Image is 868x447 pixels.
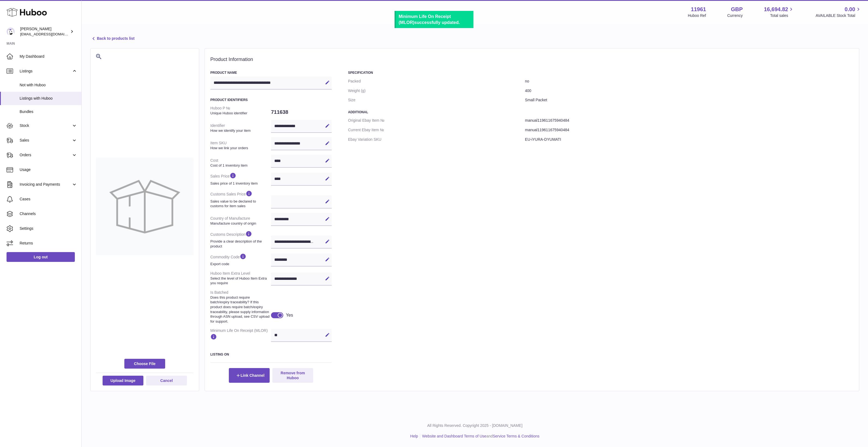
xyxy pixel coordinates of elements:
dt: Ebay Variation SKU [348,135,525,144]
dd: 711638 [271,106,332,118]
span: Usage [20,167,77,172]
dt: Country of Manufacture [210,214,271,228]
button: Cancel [146,376,187,385]
h3: Product Name [210,71,332,75]
span: Returns [20,241,77,246]
p: All Rights Reserved. Copyright 2025 - [DOMAIN_NAME] [86,423,864,428]
a: Website and Dashboard Terms of Use [422,434,486,438]
dd: 400 [525,86,854,96]
span: Stock [20,123,72,128]
strong: Does this product require batch/expiry traceability? If this product does require batch/expiry tr... [210,295,270,324]
a: 0.00 AVAILABLE Stock Total [815,6,861,18]
strong: Provide a clear description of the product [210,239,270,249]
span: [EMAIL_ADDRESS][DOMAIN_NAME] [20,32,80,36]
h2: Product Information [210,57,854,63]
dt: Identifier [210,121,271,135]
dt: Huboo Item Extra Level [210,269,271,288]
dt: Size [348,95,525,105]
a: Help [410,434,418,438]
dt: Is Batched [210,288,271,326]
strong: Sales value to be declared to customs for item sales [210,199,270,209]
span: Listings [20,69,72,74]
dt: Weight (g) [348,86,525,96]
img: no-photo-large.jpg [96,158,193,255]
dd: no [525,76,854,86]
span: Bundles [20,109,77,114]
span: Channels [20,211,77,216]
div: Currency [727,13,743,18]
dt: Original Ebay Item № [348,116,525,125]
strong: Select the level of Huboo Item Extra you require [210,276,270,286]
a: Back to products list [90,35,134,42]
dt: Current Ebay Item № [348,125,525,135]
dt: Packed [348,76,525,86]
div: Yes [286,312,293,318]
dd: EU-iYURA-DYUMATI [525,135,854,144]
img: internalAdmin-11961@internal.huboo.com [7,27,15,36]
h3: Listing On [210,352,332,357]
span: Cases [20,197,77,202]
dt: Customs Description [210,228,271,251]
button: Upload Image [103,376,143,385]
li: and [420,434,539,439]
strong: 11961 [691,6,706,13]
strong: How we link your orders [210,146,270,151]
strong: GBP [731,6,743,13]
div: [PERSON_NAME] [20,26,69,37]
span: 0.00 [845,6,855,13]
button: Link Channel [229,368,270,383]
span: Total sales [770,13,794,18]
strong: Manufacture country of origin [210,221,270,226]
span: Sales [20,138,72,143]
dt: Item SKU [210,138,271,152]
dt: Commodity Code [210,251,271,269]
dt: Customs Sales Price [210,188,271,210]
a: Log out [7,252,75,262]
span: Listings with Huboo [20,96,77,101]
dd: manual119611675940484 [525,125,854,135]
strong: How we identify your item [210,128,270,133]
span: Orders [20,152,72,158]
strong: Unique Huboo identifier [210,111,270,116]
strong: Export code [210,262,270,267]
div: Huboo Ref [688,13,706,18]
dd: manual119611675940484 [525,116,854,125]
a: 16,694.82 Total sales [764,6,794,18]
span: Settings [20,226,77,231]
h3: Additional [348,110,854,114]
button: Remove from Huboo [272,368,313,383]
span: Not with Huboo [20,82,77,88]
span: Choose File [124,359,165,369]
dd: Small Packet [525,95,854,105]
span: Invoicing and Payments [20,182,72,187]
b: Minimum Life On Receipt (MLOR) [399,14,451,25]
h3: Product Identifiers [210,98,332,102]
strong: Cost of 1 inventory item [210,163,270,168]
div: successfully updated. [399,14,471,25]
dt: Cost [210,156,271,170]
strong: Sales price of 1 inventory item [210,181,270,186]
dt: Huboo P № [210,103,271,118]
span: 16,694.82 [764,6,788,13]
dt: Minimum Life On Receipt (MLOR) [210,326,271,344]
span: AVAILABLE Stock Total [815,13,861,18]
dt: Sales Price [210,170,271,188]
h3: Specification [348,71,854,75]
span: My Dashboard [20,54,77,59]
a: Service Terms & Conditions [493,434,540,438]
